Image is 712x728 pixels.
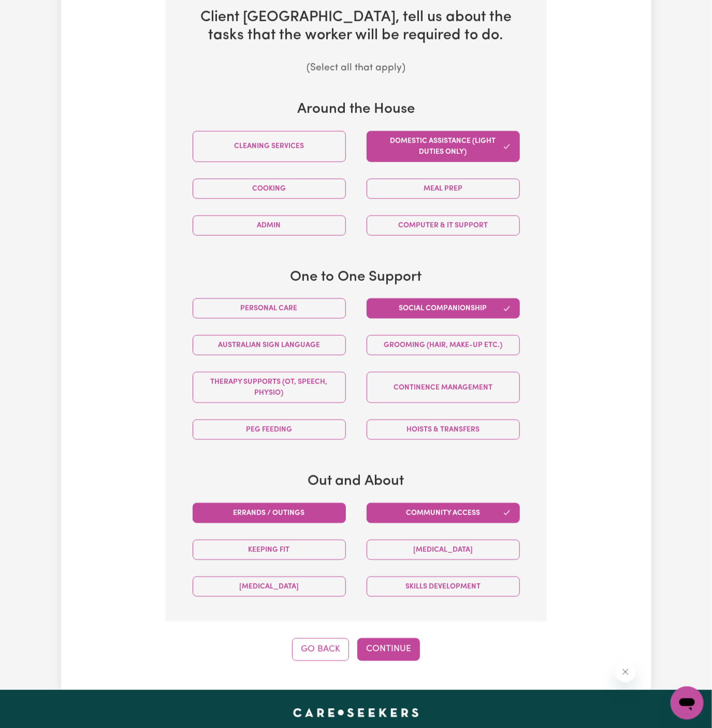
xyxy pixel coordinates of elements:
[193,335,346,355] button: Australian Sign Language
[193,216,346,236] button: Admin
[367,372,520,403] button: Continence management
[6,7,63,16] span: Need any help?
[193,131,346,162] button: Cleaning services
[367,540,520,560] button: [MEDICAL_DATA]
[193,503,346,523] button: Errands / Outings
[182,269,530,287] h3: One to One Support
[671,687,704,720] iframe: Button to launch messaging window
[182,61,530,76] p: (Select all that apply)
[367,131,520,162] button: Domestic assistance (light duties only)
[193,372,346,403] button: Therapy Supports (OT, speech, physio)
[293,709,419,717] a: Careseekers home page
[615,662,636,682] iframe: Close message
[193,577,346,597] button: [MEDICAL_DATA]
[182,101,530,119] h3: Around the House
[193,420,346,440] button: PEG feeding
[367,216,520,236] button: Computer & IT Support
[182,9,530,45] h2: Client [GEOGRAPHIC_DATA] , tell us about the tasks that the worker will be required to do.
[367,503,520,523] button: Community access
[193,179,346,199] button: Cooking
[357,638,420,661] button: Continue
[193,298,346,319] button: Personal care
[367,179,520,199] button: Meal prep
[292,638,349,661] button: Go Back
[193,540,346,560] button: Keeping fit
[367,420,520,440] button: Hoists & transfers
[182,473,530,491] h3: Out and About
[367,577,520,597] button: Skills Development
[367,298,520,319] button: Social companionship
[367,335,520,355] button: Grooming (hair, make-up etc.)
